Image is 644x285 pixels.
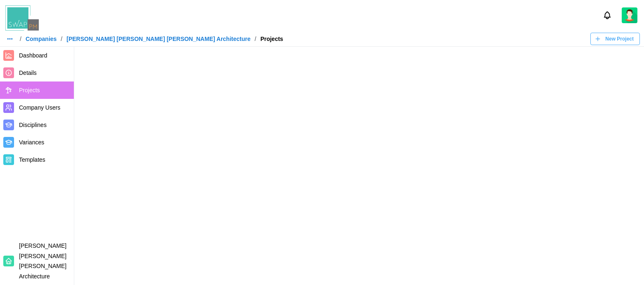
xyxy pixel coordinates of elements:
[19,104,60,111] span: Company Users
[600,8,614,22] button: Notifications
[19,156,45,163] span: Templates
[622,7,637,23] a: Zulqarnain Khalil
[590,33,640,45] a: New Project
[66,36,250,42] a: [PERSON_NAME] [PERSON_NAME] [PERSON_NAME] Architecture
[61,36,62,42] div: /
[260,36,283,42] div: Projects
[19,242,66,280] span: [PERSON_NAME] [PERSON_NAME] [PERSON_NAME] Architecture
[19,52,47,59] span: Dashboard
[19,87,40,93] span: Projects
[19,122,47,128] span: Disciplines
[622,7,637,23] img: 2Q==
[26,36,57,42] a: Companies
[20,36,21,42] div: /
[255,36,256,42] div: /
[19,69,37,76] span: Details
[19,139,44,146] span: Variances
[605,33,634,45] span: New Project
[5,5,39,31] img: Swap PM Logo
